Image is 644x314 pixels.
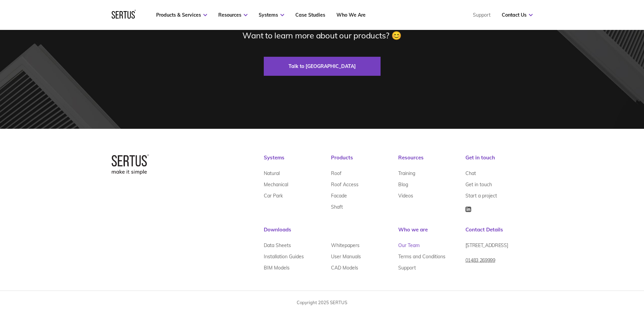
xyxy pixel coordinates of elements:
[331,251,361,262] a: User Manuals
[264,168,280,179] a: Natural
[398,262,416,274] a: Support
[465,154,533,168] div: Get in touch
[473,12,491,18] a: Support
[242,30,401,40] div: Want to learn more about our products? 😊
[398,190,413,202] a: Videos
[465,179,492,190] a: Get in touch
[295,12,325,18] a: Case Studies
[264,240,291,251] a: Data Sheets
[331,168,342,179] a: Roof
[259,12,284,18] a: Systems
[156,12,207,18] a: Products & Services
[264,251,304,262] a: Installation Guides
[502,12,533,18] a: Contact Us
[465,226,533,240] div: Contact Details
[398,226,465,240] div: Who we are
[465,255,495,271] a: 01483 269999
[264,190,283,202] a: Car Park
[398,179,408,190] a: Blog
[398,168,415,179] a: Training
[465,242,508,248] span: [STREET_ADDRESS]
[331,179,358,190] a: Roof Access
[264,154,331,168] div: Systems
[331,154,398,168] div: Products
[112,154,149,175] img: logo-box-2bec1e6d7ed5feb70a4f09a85fa1bbdd.png
[465,168,476,179] a: Chat
[218,12,247,18] a: Resources
[331,240,360,251] a: Whitepapers
[331,190,347,202] a: Facade
[264,57,381,76] a: Talk to [GEOGRAPHIC_DATA]
[336,12,366,18] a: Who We Are
[465,207,471,212] img: Icon
[398,240,420,251] a: Our Team
[398,154,465,168] div: Resources
[264,262,290,274] a: BIM Models
[264,226,398,240] div: Downloads
[331,202,343,213] a: Shaft
[264,179,288,190] a: Mechanical
[398,251,445,262] a: Terms and Conditions
[331,262,358,274] a: CAD Models
[465,190,497,202] a: Start a project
